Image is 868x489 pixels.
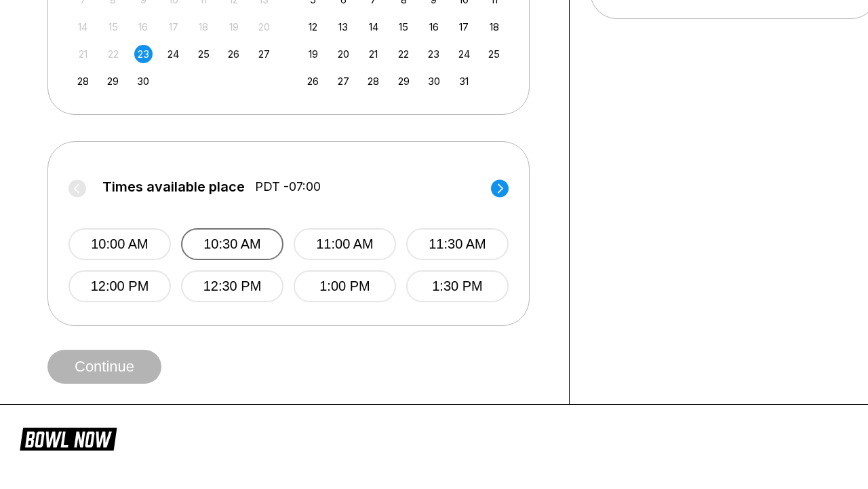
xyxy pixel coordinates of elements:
div: Choose Friday, October 17th, 2025 [455,18,473,36]
div: Choose Tuesday, October 28th, 2025 [364,72,382,90]
button: 12:30 PM [181,270,283,302]
div: Choose Monday, October 20th, 2025 [334,45,353,63]
div: Choose Saturday, September 27th, 2025 [255,45,273,63]
button: 10:30 AM [181,228,283,260]
div: Choose Sunday, October 26th, 2025 [304,72,322,90]
div: Choose Monday, October 13th, 2025 [334,18,353,36]
div: Choose Saturday, October 25th, 2025 [485,45,503,63]
div: Choose Thursday, October 23rd, 2025 [425,45,443,63]
div: Choose Tuesday, October 14th, 2025 [364,18,382,36]
div: Choose Tuesday, September 23rd, 2025 [134,45,153,63]
div: Choose Wednesday, October 15th, 2025 [395,18,413,36]
div: Choose Sunday, October 19th, 2025 [304,45,322,63]
button: 11:30 AM [406,228,509,260]
span: Times available place [102,179,245,194]
div: Choose Thursday, September 25th, 2025 [195,45,213,63]
div: Not available Monday, September 22nd, 2025 [104,45,122,63]
div: Choose Tuesday, September 30th, 2025 [134,72,153,90]
div: Choose Friday, October 31st, 2025 [455,72,473,90]
div: Choose Wednesday, October 22nd, 2025 [395,45,413,63]
span: PDT -07:00 [255,179,321,194]
div: Not available Thursday, September 18th, 2025 [195,18,213,36]
div: Not available Sunday, September 21st, 2025 [74,45,92,63]
button: 10:00 AM [68,228,171,260]
div: Not available Monday, September 15th, 2025 [104,18,122,36]
div: Choose Friday, October 24th, 2025 [455,45,473,63]
div: Choose Thursday, October 30th, 2025 [425,72,443,90]
div: Choose Monday, September 29th, 2025 [104,72,122,90]
div: Choose Wednesday, October 29th, 2025 [395,72,413,90]
button: 12:00 PM [68,270,171,302]
div: Choose Tuesday, October 21st, 2025 [364,45,382,63]
div: Not available Friday, September 19th, 2025 [224,18,243,36]
button: 1:30 PM [406,270,509,302]
div: Not available Sunday, September 14th, 2025 [74,18,92,36]
div: Choose Thursday, October 16th, 2025 [425,18,443,36]
button: 11:00 AM [294,228,396,260]
div: Choose Sunday, September 28th, 2025 [74,72,92,90]
div: Choose Monday, October 27th, 2025 [334,72,353,90]
div: Choose Saturday, October 18th, 2025 [485,18,503,36]
div: Choose Friday, September 26th, 2025 [224,45,243,63]
div: Choose Wednesday, September 24th, 2025 [164,45,182,63]
button: 1:00 PM [294,270,396,302]
div: Choose Sunday, October 12th, 2025 [304,18,322,36]
div: Not available Wednesday, September 17th, 2025 [164,18,182,36]
div: Not available Tuesday, September 16th, 2025 [134,18,153,36]
div: Not available Saturday, September 20th, 2025 [255,18,273,36]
